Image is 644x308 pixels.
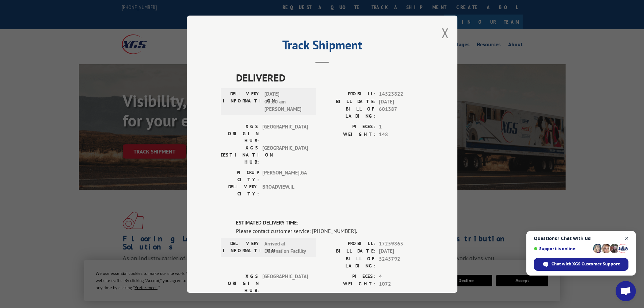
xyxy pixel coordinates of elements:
span: [GEOGRAPHIC_DATA] [262,123,308,144]
span: BROADVIEW , IL [262,183,308,197]
label: BILL DATE: [322,247,376,255]
span: 1 [379,123,424,131]
label: XGS ORIGIN HUB: [221,273,259,294]
span: DELIVERED [236,70,424,85]
label: XGS ORIGIN HUB: [221,123,259,144]
label: DELIVERY CITY: [221,183,259,197]
label: PIECES: [322,123,376,131]
label: WEIGHT: [322,131,376,138]
div: Open chat [616,281,636,301]
span: 5245792 [379,255,424,269]
span: Close chat [623,234,631,243]
span: 14523822 [379,90,424,98]
label: XGS DESTINATION HUB: [221,144,259,166]
span: [PERSON_NAME] , GA [262,169,308,183]
span: [DATE] [379,247,424,255]
label: PICKUP CITY: [221,169,259,183]
span: Arrived at Destination Facility [264,240,310,255]
span: [GEOGRAPHIC_DATA] [262,144,308,166]
label: PIECES: [322,273,376,280]
label: DELIVERY INFORMATION: [223,90,261,113]
span: Chat with XGS Customer Support [551,261,620,267]
span: 17259863 [379,240,424,247]
div: Chat with XGS Customer Support [534,258,628,271]
label: BILL OF LADING: [322,255,376,269]
span: 148 [379,131,424,138]
span: [DATE] 08:00 am [PERSON_NAME] [264,90,310,113]
span: Support is online [534,246,591,251]
label: BILL DATE: [322,98,376,105]
span: Questions? Chat with us! [534,236,628,241]
label: DELIVERY INFORMATION: [223,240,261,255]
span: 4 [379,273,424,280]
h2: Track Shipment [221,40,424,53]
span: 1072 [379,280,424,288]
label: PROBILL: [322,240,376,247]
span: 601387 [379,105,424,120]
label: ESTIMATED DELIVERY TIME: [236,219,424,227]
span: [DATE] [379,98,424,105]
label: WEIGHT: [322,280,376,288]
span: [GEOGRAPHIC_DATA] [262,273,308,294]
button: Close modal [442,24,449,42]
div: Please contact customer service: [PHONE_NUMBER]. [236,227,424,235]
label: BILL OF LADING: [322,105,376,120]
label: PROBILL: [322,90,376,98]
